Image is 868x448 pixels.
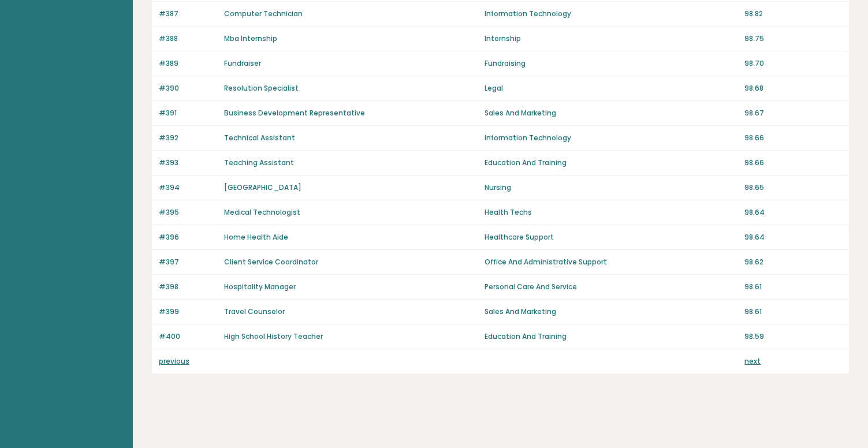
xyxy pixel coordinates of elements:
a: Medical Technologist [224,207,300,217]
p: Information Technology [485,9,738,19]
a: Business Development Representative [224,108,365,118]
p: #388 [159,33,217,44]
p: #394 [159,182,217,193]
p: #398 [159,282,217,292]
p: 98.75 [744,33,842,44]
p: 98.66 [744,158,842,168]
p: 98.62 [744,257,842,267]
p: Sales And Marketing [485,108,738,118]
p: Legal [485,83,738,94]
a: Home Health Aide [224,232,288,242]
a: Teaching Assistant [224,158,294,167]
p: #396 [159,232,217,242]
p: Fundraising [485,58,738,69]
p: Health Techs [485,207,738,218]
p: #392 [159,133,217,143]
p: 98.82 [744,9,842,19]
p: 98.66 [744,133,842,143]
p: #399 [159,307,217,317]
p: #389 [159,58,217,69]
p: Education And Training [485,331,738,342]
a: Mba Internship [224,33,277,43]
a: Client Service Coordinator [224,257,318,267]
p: 98.68 [744,83,842,94]
p: 98.67 [744,108,842,118]
a: [GEOGRAPHIC_DATA] [224,182,301,192]
p: 98.70 [744,58,842,69]
a: Resolution Specialist [224,83,299,93]
p: Nursing [485,182,738,193]
a: Travel Counselor [224,307,285,316]
a: Fundraiser [224,58,261,68]
p: 98.59 [744,331,842,342]
a: next [744,356,761,366]
a: Hospitality Manager [224,282,296,292]
p: 98.65 [744,182,842,193]
p: #387 [159,9,217,19]
p: Office And Administrative Support [485,257,738,267]
p: #393 [159,158,217,168]
a: High School History Teacher [224,331,323,341]
p: Sales And Marketing [485,307,738,317]
p: Healthcare Support [485,232,738,242]
a: Computer Technician [224,9,303,18]
a: previous [159,356,189,366]
p: 98.61 [744,282,842,292]
p: Internship [485,33,738,44]
p: #395 [159,207,217,218]
a: Technical Assistant [224,133,295,143]
p: #390 [159,83,217,94]
p: Information Technology [485,133,738,143]
p: #400 [159,331,217,342]
p: Education And Training [485,158,738,168]
p: #397 [159,257,217,267]
p: #391 [159,108,217,118]
p: 98.64 [744,207,842,218]
p: Personal Care And Service [485,282,738,292]
p: 98.64 [744,232,842,242]
p: 98.61 [744,307,842,317]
